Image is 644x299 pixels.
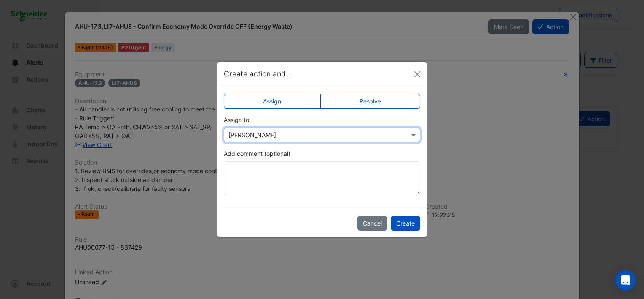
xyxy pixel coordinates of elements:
[224,94,321,109] label: Assign
[391,216,420,231] button: Create
[224,115,249,124] label: Assign to
[224,149,290,158] label: Add comment (optional)
[357,216,387,231] button: Cancel
[615,270,636,291] div: Open Intercom Messenger
[411,68,424,81] button: Close
[320,94,421,109] label: Resolve
[224,68,292,79] h5: Create action and...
